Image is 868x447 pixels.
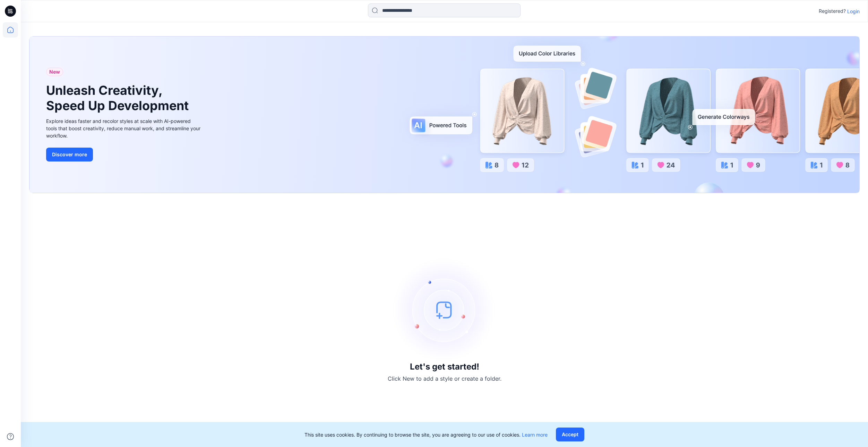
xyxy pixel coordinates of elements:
p: This site uses cookies. By continuing to browse the site, you are agreeing to our use of cookies. [304,431,548,438]
span: New [49,68,60,76]
button: Accept [556,428,584,441]
p: Registered? [819,7,846,15]
img: empty-state-image.svg [393,258,497,362]
h1: Unleash Creativity, Speed Up Development [46,83,192,113]
p: Login [847,8,860,15]
a: Discover more [46,148,202,162]
a: Learn more [522,432,548,438]
div: Explore ideas faster and recolor styles at scale with AI-powered tools that boost creativity, red... [46,117,202,139]
h3: Let's get started! [410,362,479,372]
p: Click New to add a style or create a folder. [388,374,501,383]
button: Discover more [46,148,93,162]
